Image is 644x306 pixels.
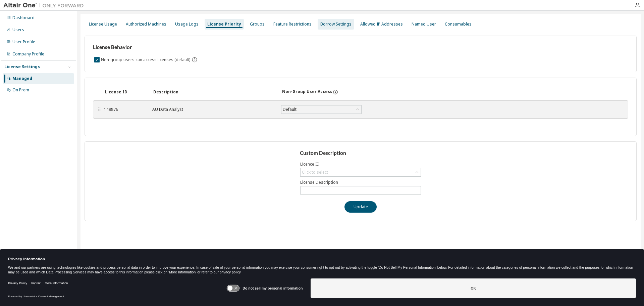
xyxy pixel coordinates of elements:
[175,21,199,27] div: Usage Logs
[93,44,197,51] h3: License Behavior
[105,89,145,95] div: License ID
[300,162,421,167] label: Licence ID
[344,201,377,213] button: Update
[282,106,298,113] div: Default
[301,168,421,176] div: Click to select
[282,89,332,95] div: Non-Group User Access
[412,21,436,27] div: Named User
[104,107,144,112] div: 149876
[300,180,421,185] label: License Description
[126,21,166,27] div: Authorized Machines
[12,76,32,81] div: Managed
[12,15,35,20] div: Dashboard
[101,56,192,64] label: Non-group users can access licenses (default)
[12,87,29,93] div: On Prem
[152,107,273,112] div: AU Data Analyst
[300,150,422,157] h3: Custom Description
[3,2,87,9] img: Altair One
[89,21,117,27] div: License Usage
[97,107,101,112] div: ⠿
[250,21,265,27] div: Groups
[281,105,361,114] div: Default
[273,21,312,27] div: Feature Restrictions
[320,21,352,27] div: Borrow Settings
[302,170,328,175] div: Click to select
[445,21,472,27] div: Consumables
[207,21,241,27] div: License Priority
[360,21,403,27] div: Allowed IP Addresses
[12,39,35,45] div: User Profile
[4,64,40,70] div: License Settings
[12,27,24,33] div: Users
[153,89,274,95] div: Description
[12,51,44,57] div: Company Profile
[192,57,198,63] svg: By default any user not assigned to any group can access any license. Turn this setting off to di...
